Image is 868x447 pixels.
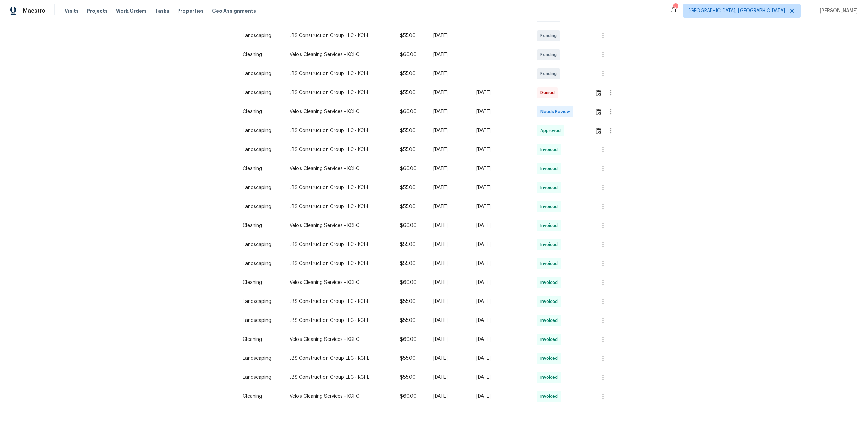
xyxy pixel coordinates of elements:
div: [DATE] [476,279,526,286]
div: Velo's Cleaning Services - KCI-C [290,279,389,286]
span: Needs Review [540,108,573,115]
div: $55.00 [400,374,423,381]
div: [DATE] [476,298,526,305]
div: [DATE] [433,241,466,248]
div: $55.00 [400,32,423,39]
div: Landscaping [243,203,279,210]
span: Pending [540,51,559,58]
div: $55.00 [400,317,423,324]
div: Velo's Cleaning Services - KCI-C [290,165,389,172]
div: [DATE] [476,317,526,324]
div: $60.00 [400,279,423,286]
span: Pending [540,32,559,39]
div: [DATE] [433,184,466,191]
div: [DATE] [476,89,526,96]
img: Review Icon [596,90,601,96]
div: $55.00 [400,184,423,191]
div: JBS Construction Group LLC - KCI-L [290,317,389,324]
span: Invoiced [540,222,560,229]
div: $55.00 [400,241,423,248]
div: $60.00 [400,108,423,115]
span: [PERSON_NAME] [817,7,858,14]
div: [DATE] [476,336,526,343]
button: Review Icon [595,122,603,139]
div: JBS Construction Group LLC - KCI-L [290,184,389,191]
div: [DATE] [476,241,526,248]
span: Invoiced [540,298,560,305]
div: [DATE] [433,279,466,286]
div: Velo's Cleaning Services - KCI-C [290,222,389,229]
div: [DATE] [433,32,466,39]
div: [DATE] [433,127,466,134]
span: Invoiced [540,317,560,324]
div: [DATE] [433,165,466,172]
div: Velo's Cleaning Services - KCI-C [290,393,389,400]
div: Cleaning [243,165,279,172]
div: [DATE] [433,51,466,58]
div: [DATE] [433,70,466,77]
div: Landscaping [243,32,279,39]
div: $55.00 [400,146,423,153]
button: Review Icon [595,103,603,120]
div: $55.00 [400,355,423,362]
div: [DATE] [476,165,526,172]
button: Review Icon [595,84,603,101]
div: [DATE] [476,146,526,153]
span: Tasks [155,8,169,13]
div: Velo's Cleaning Services - KCI-C [290,336,389,343]
div: [DATE] [433,203,466,210]
span: Maestro [23,7,45,14]
div: $55.00 [400,203,423,210]
div: [DATE] [476,374,526,381]
div: [DATE] [433,298,466,305]
span: Visits [65,7,79,14]
span: Invoiced [540,146,560,153]
span: Projects [87,7,108,14]
div: [DATE] [476,184,526,191]
div: $60.00 [400,393,423,400]
div: $55.00 [400,89,423,96]
div: Cleaning [243,393,279,400]
div: JBS Construction Group LLC - KCI-L [290,70,389,77]
div: JBS Construction Group LLC - KCI-L [290,32,389,39]
span: Denied [540,89,557,96]
div: [DATE] [476,222,526,229]
div: [DATE] [476,393,526,400]
div: [DATE] [476,108,526,115]
div: Landscaping [243,260,279,267]
span: Pending [540,70,559,77]
div: JBS Construction Group LLC - KCI-L [290,89,389,96]
div: JBS Construction Group LLC - KCI-L [290,298,389,305]
div: JBS Construction Group LLC - KCI-L [290,374,389,381]
div: $60.00 [400,336,423,343]
div: $55.00 [400,70,423,77]
div: $55.00 [400,260,423,267]
div: Cleaning [243,222,279,229]
span: Approved [540,127,564,134]
div: [DATE] [433,89,466,96]
div: $60.00 [400,51,423,58]
div: Cleaning [243,51,279,58]
div: JBS Construction Group LLC - KCI-L [290,260,389,267]
span: Invoiced [540,279,560,286]
div: Landscaping [243,298,279,305]
img: Review Icon [596,109,601,115]
span: Invoiced [540,165,560,172]
span: Invoiced [540,260,560,267]
div: [DATE] [433,108,466,115]
div: [DATE] [476,203,526,210]
div: JBS Construction Group LLC - KCI-L [290,203,389,210]
span: Invoiced [540,355,560,362]
div: Cleaning [243,108,279,115]
div: JBS Construction Group LLC - KCI-L [290,241,389,248]
div: $55.00 [400,298,423,305]
div: Cleaning [243,279,279,286]
div: Landscaping [243,355,279,362]
div: [DATE] [433,355,466,362]
div: Landscaping [243,127,279,134]
div: Landscaping [243,89,279,96]
span: Invoiced [540,374,560,381]
span: Invoiced [540,241,560,248]
div: [DATE] [433,317,466,324]
div: $60.00 [400,222,423,229]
